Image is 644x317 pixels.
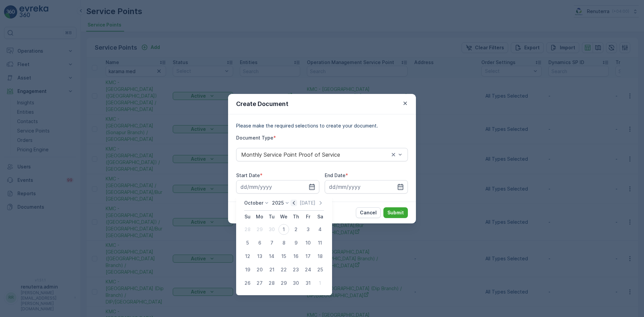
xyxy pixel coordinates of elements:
input: dd/mm/yyyy [325,180,408,194]
p: Please make the required selections to create your document. [236,122,408,129]
div: 26 [242,278,253,288]
div: 22 [278,264,289,275]
div: 12 [242,251,253,262]
p: [DATE] [300,200,315,206]
div: 13 [254,251,265,262]
th: Tuesday [266,211,278,223]
div: 20 [254,264,265,275]
div: 23 [290,264,301,275]
div: 14 [266,251,277,262]
div: 11 [315,237,325,248]
div: 18 [315,251,325,262]
div: 15 [278,251,289,262]
div: 16 [290,251,301,262]
th: Saturday [314,211,326,223]
label: Start Date [236,172,260,178]
input: dd/mm/yyyy [236,180,319,194]
div: 27 [254,278,265,288]
div: 10 [303,237,313,248]
th: Thursday [290,211,302,223]
label: Document Type [236,135,273,141]
div: 29 [254,224,265,235]
div: 4 [315,224,325,235]
p: 2025 [272,200,284,206]
button: Submit [383,207,408,218]
div: 25 [315,264,325,275]
div: 7 [266,237,277,248]
div: 24 [303,264,313,275]
div: 21 [266,264,277,275]
div: 2 [290,224,301,235]
div: 9 [290,237,301,248]
div: 28 [242,224,253,235]
p: Cancel [360,209,377,216]
div: 28 [266,278,277,288]
p: Submit [387,209,404,216]
div: 31 [303,278,313,288]
label: End Date [325,172,345,178]
div: 1 [278,224,289,235]
div: 17 [303,251,313,262]
div: 30 [266,224,277,235]
div: 3 [303,224,313,235]
th: Wednesday [278,211,290,223]
div: 29 [278,278,289,288]
th: Friday [302,211,314,223]
div: 30 [290,278,301,288]
th: Sunday [241,211,254,223]
div: 19 [242,264,253,275]
div: 6 [254,237,265,248]
div: 5 [242,237,253,248]
th: Monday [254,211,266,223]
div: 1 [315,278,325,288]
div: 8 [278,237,289,248]
p: October [244,200,263,206]
p: Create Document [236,99,288,109]
button: Cancel [356,207,381,218]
